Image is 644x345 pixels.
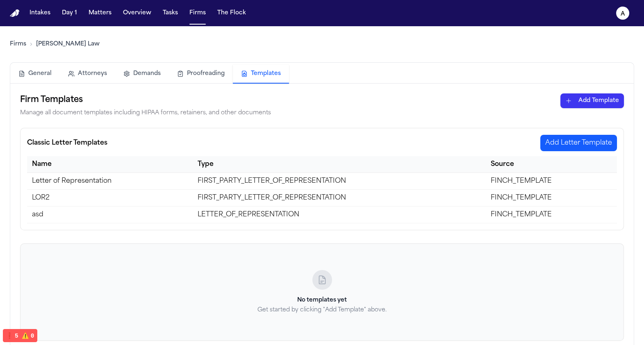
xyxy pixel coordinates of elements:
img: Finch Logo [10,9,20,17]
h3: No templates yet [20,296,624,304]
th: Source [486,156,617,173]
td: FINCH_TEMPLATE [486,190,617,207]
td: Letter of Representation [27,173,193,190]
button: Add Letter Template [540,135,617,151]
button: Tasks [159,6,181,20]
td: FIRST_PARTY_LETTER_OF_REPRESENTATION [193,190,486,207]
button: Add Template [560,93,624,108]
nav: Breadcrumb [10,40,100,48]
a: [PERSON_NAME] Law [36,40,100,48]
button: Overview [120,6,155,20]
p: Get started by clicking "Add Template" above. [20,306,624,314]
td: FINCH_TEMPLATE [486,207,617,223]
button: Matters [85,6,115,20]
button: Demands [115,65,169,83]
button: Day 1 [59,6,80,20]
button: General [10,65,60,83]
p: Manage all document templates including HIPAA forms, retainers, and other documents [20,108,271,118]
td: asd [27,207,193,223]
td: FIRST_PARTY_LETTER_OF_REPRESENTATION [193,173,486,190]
th: Type [193,156,486,173]
td: LOR2 [27,190,193,207]
td: FINCH_TEMPLATE [486,173,617,190]
button: Attorneys [60,65,115,83]
th: Name [27,156,193,173]
button: Templates [233,65,289,84]
button: Intakes [26,6,54,20]
a: Home [10,9,20,17]
button: Proofreading [169,65,233,83]
button: Firms [186,6,209,20]
button: The Flock [214,6,249,20]
a: Firms [10,40,26,48]
h3: Classic Letter Templates [27,138,107,148]
td: LETTER_OF_REPRESENTATION [193,207,486,223]
h2: Firm Templates [20,93,271,107]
